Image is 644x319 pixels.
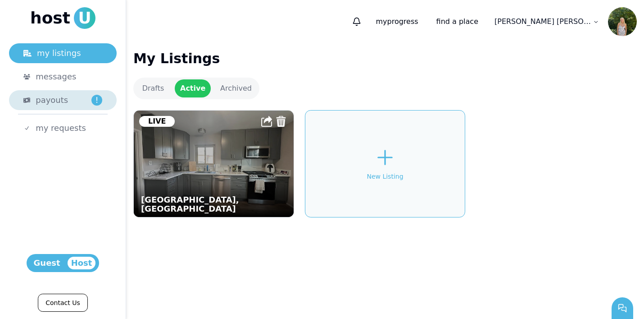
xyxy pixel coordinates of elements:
img: Trash [276,116,286,127]
img: Ella Freeman avatar [608,7,637,36]
a: Contact Us [38,294,87,312]
div: my listings [23,47,102,60]
img: San Diego, CA 92115, USA [134,111,294,217]
a: payouts! [9,90,117,110]
p: progress [368,13,425,31]
a: New Listing [305,110,466,217]
h1: My Listings [133,51,637,67]
p: [PERSON_NAME] [PERSON_NAME] [494,16,591,27]
img: Share [261,116,272,127]
span: my requests [36,122,86,134]
a: Drafts [135,79,171,97]
p: [GEOGRAPHIC_DATA], [GEOGRAPHIC_DATA] [141,195,294,213]
a: my listings [9,43,117,63]
span: ! [91,95,102,106]
span: host [30,9,70,27]
a: [PERSON_NAME] [PERSON_NAME] [489,13,604,31]
a: San Diego, CA 92115, USA[GEOGRAPHIC_DATA], [GEOGRAPHIC_DATA]ShareTrashLive [133,110,294,217]
span: payouts [36,94,68,106]
a: my requests [9,118,117,138]
span: Host [68,257,96,269]
a: messages [9,67,117,87]
span: Guest [30,257,64,269]
div: Live [139,116,175,127]
a: hostU [30,7,95,29]
span: U [74,7,95,29]
span: messages [36,70,76,83]
a: Archived [214,79,258,97]
span: my [376,17,387,26]
a: Active [175,79,211,97]
a: find a place [429,13,485,31]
